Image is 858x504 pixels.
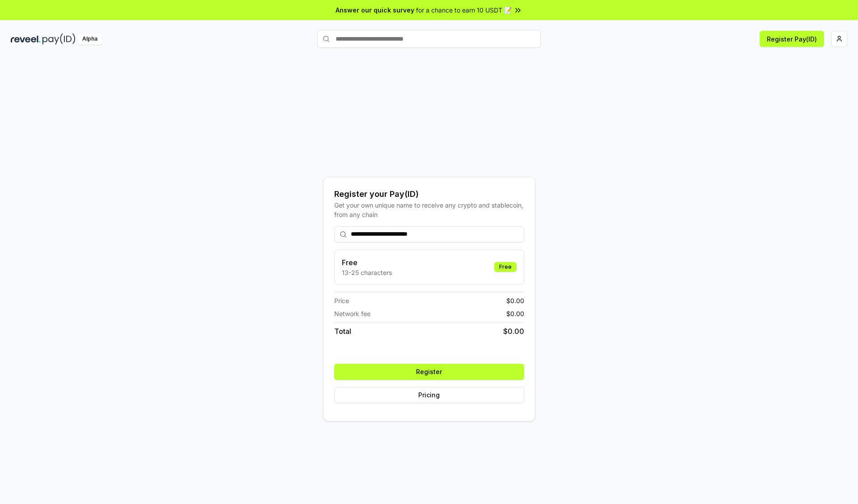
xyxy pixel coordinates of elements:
[77,33,102,45] div: Alpha
[494,262,517,272] div: Free
[506,296,524,305] span: $ 0.00
[11,33,41,45] img: reveel_dark
[334,188,524,200] div: Register your Pay(ID)
[342,257,392,268] h3: Free
[42,33,76,45] img: pay_id
[334,309,370,318] span: Network fee
[506,309,524,318] span: $ 0.00
[503,326,524,337] span: $ 0.00
[334,326,351,337] span: Total
[334,364,524,380] button: Register
[336,5,414,15] span: Answer our quick survey
[342,268,392,277] p: 13-25 characters
[416,5,512,15] span: for a chance to earn 10 USDT 📝
[334,296,349,305] span: Price
[334,387,524,403] button: Pricing
[760,31,824,47] button: Register Pay(ID)
[334,200,524,219] div: Get your own unique name to receive any crypto and stablecoin, from any chain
